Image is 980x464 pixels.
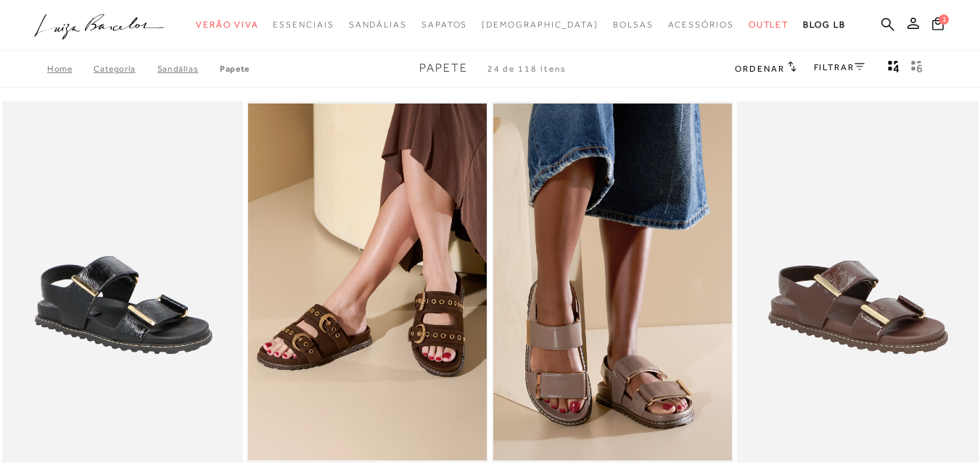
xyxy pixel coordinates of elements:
a: categoryNavScreenReaderText [668,12,734,38]
a: categoryNavScreenReaderText [749,12,789,38]
a: SANDÁLIAS [157,64,220,74]
button: 1 [928,16,948,35]
span: Ordenar [735,64,784,74]
span: 1 [939,14,949,25]
a: Categoria [94,64,157,74]
a: BLOG LB [803,12,845,38]
a: categoryNavScreenReaderText [196,12,258,38]
a: PAPETE EM CAMURÇA CAFÉ COM FIVELAS METÁLICAS PAPETE EM CAMURÇA CAFÉ COM FIVELAS METÁLICAS [248,104,487,460]
span: Papete [419,62,468,75]
span: Bolsas [613,20,654,30]
a: Home [47,64,94,74]
button: Mostrar 4 produtos por linha [884,59,904,78]
img: PAPETE EM COURO VERNIZ CAFÉ COM SOLADO TRATORADO [738,104,977,460]
span: [DEMOGRAPHIC_DATA] [482,20,598,30]
span: Acessórios [668,20,734,30]
button: gridText6Desc [907,59,927,78]
a: PAPETE EM COURO VERNIZ PRETO COM SOLADO TRATORADO PAPETE EM COURO VERNIZ PRETO COM SOLADO TRATORADO [4,104,242,460]
a: categoryNavScreenReaderText [613,12,654,38]
span: 24 de 118 itens [487,64,567,74]
span: Outlet [749,20,789,30]
a: categoryNavScreenReaderText [349,12,407,38]
span: Sandálias [349,20,407,30]
a: PAPETE EM COURO VERNIZ CAFÉ COM SOLADO TRATORADO PAPETE EM COURO VERNIZ CAFÉ COM SOLADO TRATORADO [738,104,977,460]
a: FILTRAR [814,62,865,72]
a: noSubCategoriesText [482,12,598,38]
a: categoryNavScreenReaderText [273,12,334,38]
a: Papete [220,64,250,74]
a: categoryNavScreenReaderText [421,12,467,38]
img: PAPETE EM COURO VERNIZ PRETO COM SOLADO TRATORADO [4,104,242,460]
span: BLOG LB [803,20,845,30]
a: PAPETE EM COURO VERNIZ CINZA DUMBO COM SOLADO TRATORADO PAPETE EM COURO VERNIZ CINZA DUMBO COM SO... [493,104,732,460]
span: Essenciais [273,20,334,30]
span: Verão Viva [196,20,258,30]
img: PAPETE EM CAMURÇA CAFÉ COM FIVELAS METÁLICAS [248,104,487,460]
img: PAPETE EM COURO VERNIZ CINZA DUMBO COM SOLADO TRATORADO [493,104,732,460]
span: Sapatos [421,20,467,30]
